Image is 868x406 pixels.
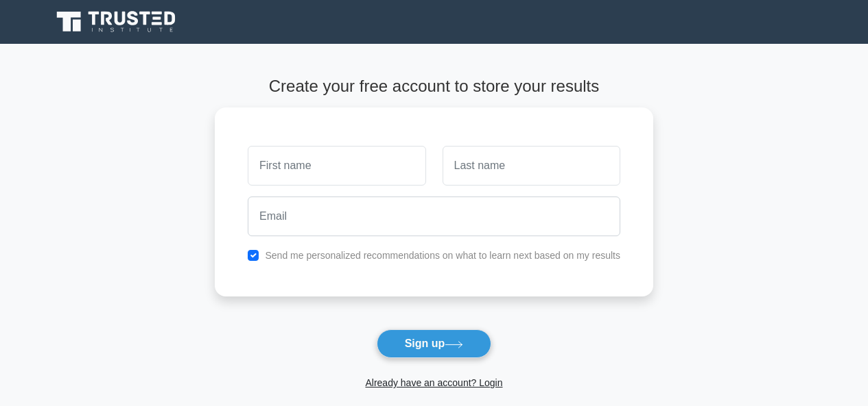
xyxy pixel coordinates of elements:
[377,329,492,358] button: Sign up
[248,196,620,236] input: Email
[365,377,502,388] a: Already have an account? Login
[265,250,620,261] label: Send me personalized recommendations on what to learn next based on my results
[215,77,653,97] h4: Create your free account to store your results
[248,146,425,186] input: First name
[443,146,620,186] input: Last name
